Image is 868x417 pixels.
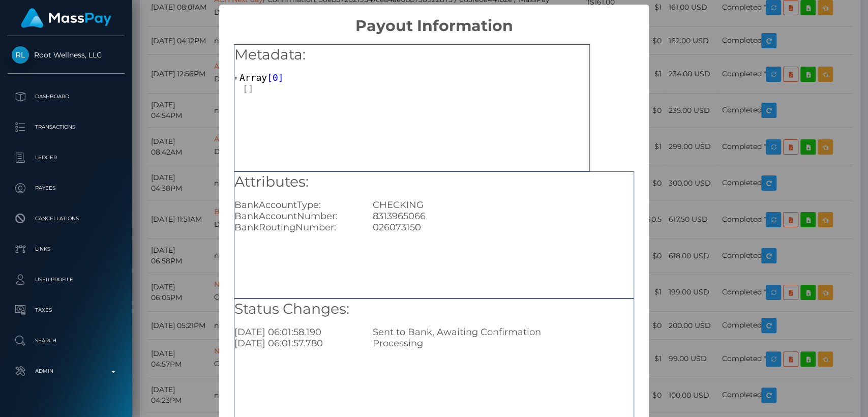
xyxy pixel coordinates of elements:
img: Root Wellness, LLC [12,46,29,64]
h5: Attributes: [234,172,634,192]
div: [DATE] 06:01:57.780 [227,338,365,349]
p: Dashboard [12,89,121,104]
p: Transactions [12,120,121,135]
div: BankAccountType: [227,199,365,211]
div: Processing [365,338,641,349]
img: MassPay Logo [21,8,111,28]
div: BankRoutingNumber: [227,222,365,233]
p: Payees [12,181,121,196]
div: 8313965066 [365,211,641,222]
div: CHECKING [365,199,641,211]
div: BankAccountNumber: [227,211,365,222]
p: Admin [12,364,121,379]
h5: Metadata: [234,45,589,65]
p: Ledger [12,150,121,165]
div: Sent to Bank, Awaiting Confirmation [365,326,641,338]
div: [DATE] 06:01:58.190 [227,326,365,338]
div: 026073150 [365,222,641,233]
span: Array [240,72,267,83]
h5: Status Changes: [234,299,634,319]
span: 0 [273,72,278,83]
p: Taxes [12,303,121,318]
span: Root Wellness, LLC [8,50,125,59]
span: [ [267,72,273,83]
p: User Profile [12,272,121,287]
p: Links [12,242,121,257]
span: ] [278,72,284,83]
p: Cancellations [12,211,121,226]
p: Search [12,333,121,348]
h2: Payout Information [219,5,649,35]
